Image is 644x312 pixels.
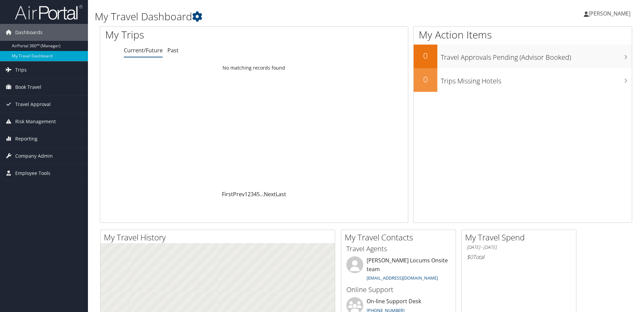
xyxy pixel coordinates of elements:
a: 3 [251,190,254,198]
a: Prev [233,190,245,198]
a: 2 [248,190,251,198]
h1: My Travel Dashboard [95,9,456,24]
a: 0Travel Approvals Pending (Advisor Booked) [414,45,632,68]
td: No matching records found [100,62,408,74]
h2: My Travel Contacts [345,232,456,243]
a: Next [264,190,276,198]
h3: Online Support [346,285,451,294]
span: Trips [15,61,27,78]
span: Dashboards [15,24,43,41]
span: Risk Management [15,113,56,130]
h2: My Travel History [104,232,335,243]
h2: 0 [414,74,437,85]
h1: My Trips [105,28,275,42]
h3: Trips Missing Hotels [441,73,632,86]
a: 4 [254,190,257,198]
a: Last [276,190,286,198]
span: Travel Approval [15,96,51,113]
a: [EMAIL_ADDRESS][DOMAIN_NAME] [367,275,438,281]
h2: 0 [414,50,437,61]
h3: Travel Agents [346,244,451,254]
h6: [DATE] - [DATE] [467,244,571,251]
li: [PERSON_NAME] Locums Onsite team [343,256,454,284]
a: First [222,190,233,198]
h1: My Action Items [414,28,632,42]
span: $0 [467,253,473,261]
a: 1 [245,190,248,198]
span: Company Admin [15,148,53,164]
a: 5 [257,190,260,198]
span: … [260,190,264,198]
span: [PERSON_NAME] [589,10,630,17]
span: Reporting [15,130,38,147]
h6: Total [467,253,571,261]
h3: Travel Approvals Pending (Advisor Booked) [441,49,632,62]
h2: My Travel Spend [465,232,576,243]
a: 0Trips Missing Hotels [414,68,632,92]
a: [PERSON_NAME] [584,3,637,24]
span: Employee Tools [15,165,50,182]
img: airportal-logo.png [15,4,83,20]
span: Book Travel [15,79,41,96]
a: Past [167,47,179,54]
a: Current/Future [124,47,163,54]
